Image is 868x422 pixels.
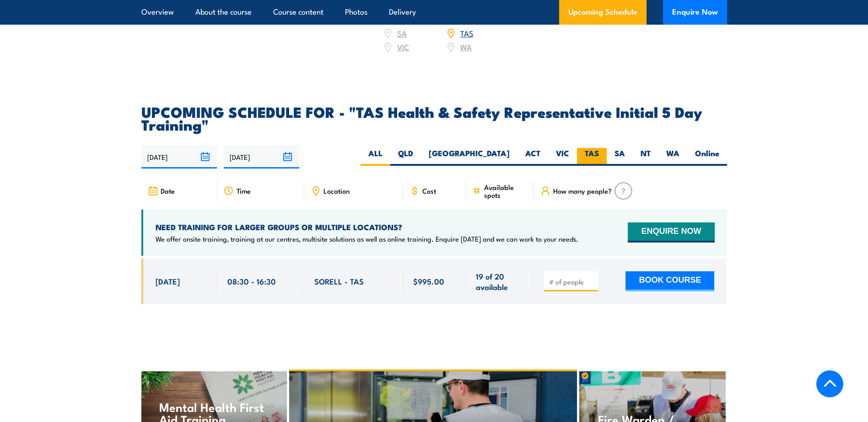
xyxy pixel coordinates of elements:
[687,148,727,166] label: Online
[460,27,474,38] a: TAS
[658,148,687,166] label: WA
[553,187,612,195] span: How many people?
[422,187,436,195] span: Cost
[518,148,548,166] label: ACT
[141,105,727,131] h2: UPCOMING SCHEDULE FOR - "TAS Health & Safety Representative Initial 5 Day Training"
[390,148,421,166] label: QLD
[227,276,276,286] span: 08:30 - 16:30
[421,148,518,166] label: [GEOGRAPHIC_DATA]
[413,276,444,286] span: $995.00
[237,187,251,195] span: Time
[156,276,180,286] span: [DATE]
[161,187,175,195] span: Date
[156,234,578,243] p: We offer onsite training, training at our centres, multisite solutions as well as online training...
[224,145,299,169] input: To date
[548,148,577,166] label: VIC
[314,276,364,286] span: SORELL - TAS
[323,187,350,195] span: Location
[141,145,217,169] input: From date
[625,271,714,291] button: BOOK COURSE
[628,222,714,243] button: ENQUIRE NOW
[577,148,607,166] label: TAS
[476,271,524,292] span: 19 of 20 available
[607,148,633,166] label: SA
[361,148,390,166] label: ALL
[633,148,658,166] label: NT
[484,183,528,199] span: Available spots
[549,277,595,286] input: # of people
[156,222,578,232] h4: NEED TRAINING FOR LARGER GROUPS OR MULTIPLE LOCATIONS?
